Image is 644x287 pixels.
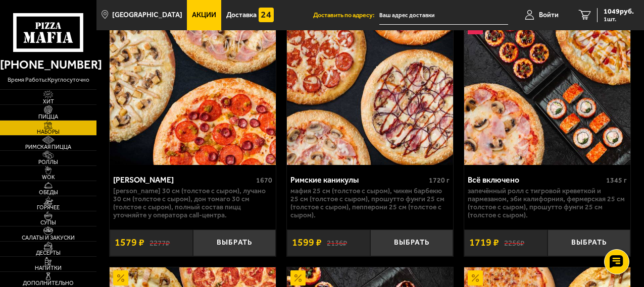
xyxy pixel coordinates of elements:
[113,187,272,219] p: [PERSON_NAME] 30 см (толстое с сыром), Лучано 30 см (толстое с сыром), Дон Томаго 30 см (толстое ...
[327,238,347,247] s: 2136 ₽
[112,12,182,19] span: [GEOGRAPHIC_DATA]
[379,6,508,25] input: Ваш адрес доставки
[370,229,454,256] button: Выбрать
[290,270,306,285] img: Акционный
[548,229,631,256] button: Выбрать
[290,187,450,219] p: Мафия 25 см (толстое с сыром), Чикен Барбекю 25 см (толстое с сыром), Прошутто Фунги 25 см (толст...
[192,12,216,19] span: Акции
[259,8,274,23] img: 15daf4d41897b9f0e9f617042186c801.svg
[113,270,128,285] img: Акционный
[313,12,379,19] span: Доставить по адресу:
[429,176,450,185] span: 1720 г
[539,12,559,19] span: Войти
[469,238,499,248] span: 1719 ₽
[226,12,257,19] span: Доставка
[115,238,144,248] span: 1579 ₽
[150,238,170,247] s: 2277 ₽
[292,238,322,248] span: 1599 ₽
[468,270,483,285] img: Акционный
[604,8,634,15] span: 1049 руб.
[504,238,524,247] s: 2256 ₽
[290,175,426,185] div: Римские каникулы
[604,16,634,22] span: 1 шт.
[468,187,627,219] p: Запечённый ролл с тигровой креветкой и пармезаном, Эби Калифорния, Фермерская 25 см (толстое с сы...
[468,175,604,185] div: Всё включено
[256,176,272,185] span: 1670
[606,176,627,185] span: 1345 г
[193,229,276,256] button: Выбрать
[113,175,254,185] div: [PERSON_NAME]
